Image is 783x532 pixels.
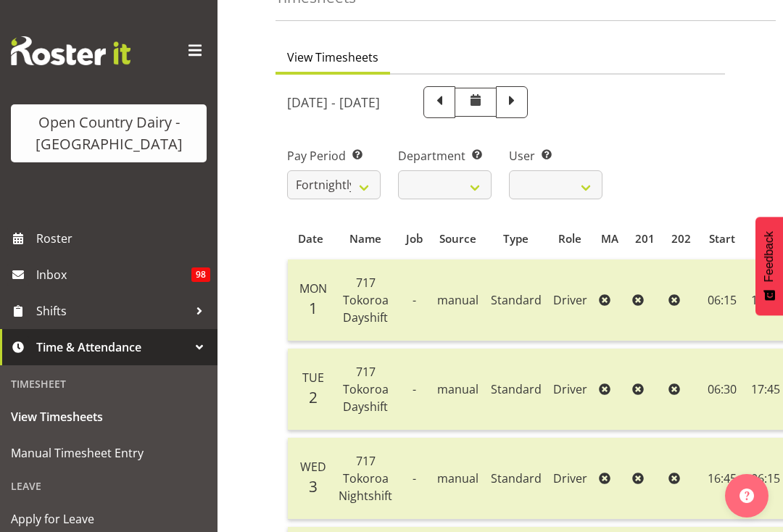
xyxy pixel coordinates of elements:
td: 16:45 [699,438,745,520]
span: Start [709,230,735,247]
span: Inbox [36,264,191,286]
span: View Timesheets [287,49,378,66]
span: Date [298,230,323,247]
span: 3 [309,476,318,496]
span: Name [349,230,381,247]
span: - [413,470,416,486]
span: Job [406,230,423,247]
a: Manual Timesheet Entry [4,435,214,471]
span: 717 Tokoroa Nightshift [339,453,392,504]
span: Time & Attendance [36,336,188,358]
a: View Timesheets [4,399,214,435]
td: Standard [485,349,547,431]
button: Feedback - Show survey [755,217,783,315]
span: Source [439,230,476,247]
span: 98 [191,267,210,282]
label: Pay Period [287,147,381,165]
h5: [DATE] - [DATE] [287,94,380,110]
span: Role [558,230,581,247]
span: Tue [302,370,324,386]
span: Type [503,230,529,247]
span: 717 Tokoroa Dayshift [343,364,389,415]
span: manual [437,470,478,486]
span: 202 [671,230,691,247]
div: Timesheet [4,369,214,399]
span: Wed [300,459,326,475]
div: Open Country Dairy - [GEOGRAPHIC_DATA] [25,112,192,155]
span: Driver [553,381,587,397]
span: Apply for Leave [11,508,207,530]
span: Driver [553,470,587,486]
span: Feedback [763,231,776,282]
span: Driver [553,292,587,308]
td: Standard [485,259,547,341]
span: Manual Timesheet Entry [11,442,207,464]
span: manual [437,292,478,308]
span: Shifts [36,300,188,322]
span: 717 Tokoroa Dayshift [343,275,389,325]
span: 201 [635,230,655,247]
td: 06:15 [699,259,745,341]
span: - [413,381,416,397]
span: MA [601,230,618,247]
img: help-xxl-2.png [739,489,754,503]
img: Rosterit website logo [11,36,130,65]
span: View Timesheets [11,406,207,428]
td: Standard [485,438,547,520]
label: Department [398,147,492,165]
label: User [509,147,602,165]
span: - [413,292,416,308]
td: 06:30 [699,349,745,431]
span: Roster [36,228,210,249]
span: manual [437,381,478,397]
span: 2 [309,387,318,407]
div: Leave [4,471,214,501]
span: 1 [309,298,318,318]
span: Mon [299,280,327,296]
